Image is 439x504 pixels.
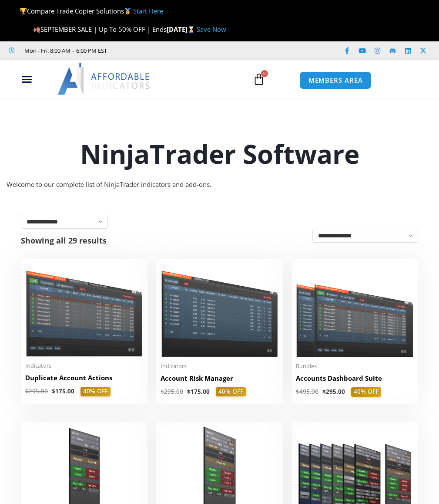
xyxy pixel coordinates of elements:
bdi: 175.00 [52,387,74,395]
img: 🥇 [124,8,131,14]
div: Welcome to our complete list of NinjaTrader indicators and add-ons. [7,179,432,191]
h2: Accounts Dashboard Suite [296,374,414,383]
span: 0 [261,70,268,77]
p: Showing all 29 results [21,237,107,244]
bdi: 295.00 [25,387,48,395]
a: 0 [240,67,278,92]
span: $ [52,387,55,395]
strong: [DATE] [167,25,197,34]
h2: Duplicate Account Actions [25,373,143,382]
bdi: 295.00 [322,388,345,396]
h2: Account Risk Manager [161,374,278,383]
img: Accounts Dashboard Suite [296,263,414,357]
span: $ [187,388,191,396]
span: Indicators [25,362,143,369]
bdi: 175.00 [187,388,210,396]
span: $ [161,388,164,396]
img: 🏆 [20,8,27,14]
a: Start Here [133,7,163,15]
span: Indicators [161,362,278,370]
span: 40% OFF [80,387,111,396]
img: Account Risk Manager [161,263,278,357]
bdi: 295.00 [161,388,183,396]
span: $ [25,387,29,395]
span: SEPTEMBER SALE | Up To 50% OFF | Ends [33,25,167,34]
img: ⌛ [188,26,194,33]
a: MEMBERS AREA [299,71,372,89]
img: LogoAI | Affordable Indicators – NinjaTrader [57,63,151,95]
span: Bundles [296,362,414,370]
span: $ [322,388,326,396]
img: 🍂 [34,26,40,33]
span: $ [296,388,299,396]
span: MEMBERS AREA [308,77,363,84]
span: 40% OFF [351,387,381,397]
a: Duplicate Account Actions [25,373,143,387]
div: Menu Toggle [5,71,48,88]
a: Account Risk Manager [161,374,278,387]
span: Mon - Fri: 8:00 AM – 6:00 PM EST [22,45,107,56]
span: Compare Trade Copier Solutions [20,7,163,15]
select: Shop order [312,229,418,243]
span: 40% OFF [216,387,246,397]
img: Duplicate Account Actions [25,263,143,357]
a: Save Now [197,25,226,34]
bdi: 495.00 [296,388,318,396]
iframe: Customer reviews powered by Trustpilot [111,46,242,55]
a: Accounts Dashboard Suite [296,374,414,387]
h1: NinjaTrader Software [7,135,432,172]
